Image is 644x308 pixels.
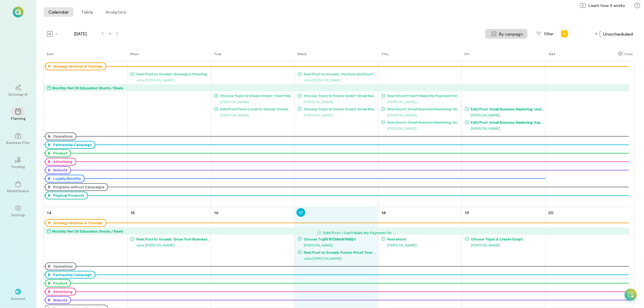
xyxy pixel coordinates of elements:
[8,92,28,97] div: Growegy AI
[302,71,377,76] span: Reel Post to Socials: The Do's and Don'ts of Customer Engagement
[549,51,556,56] div: Sat
[127,51,140,61] a: Monday
[135,71,210,76] span: Reel Post to Socials: Growegy's Planning Feature - Your Business Management and Marketing Tool
[469,237,545,241] span: Choose Topic & Create Script:
[135,237,210,241] span: Reel Post to Socials: Grow Your Business with AI: Discover Growegy's Tailored Solutions for Small...
[45,192,88,199] div: Physical Products
[45,141,95,149] div: Partnership Campaign
[52,298,67,303] div: Website
[298,255,377,261] div: iuliia.[PERSON_NAME]
[544,31,554,37] span: Filter
[11,212,25,217] div: Settings
[7,104,29,125] a: Planning
[386,93,461,98] span: Reel Shoot:I Can't Make My Payment On Time, What Now?
[45,62,106,70] div: Growegy Webinar & Tutorials
[45,279,71,287] div: Product
[52,151,67,156] div: Product
[129,208,136,217] a: September 15, 2025
[213,208,220,217] a: September 16, 2025
[386,237,461,241] span: Reel shoot:
[45,262,76,270] div: Operations
[45,158,76,166] div: Advertising
[52,64,103,69] div: Growegy Webinar & Tutorials
[302,237,377,241] span: Choose Topic & Create Script:
[386,106,461,111] span: Reel shoot: Small Business Marketing: Understanding Your Core Audience
[52,168,67,173] div: Website
[462,50,545,207] td: September 12, 2025
[322,230,397,235] span: Edit/Post: I Can't Make My Payment On Time, What Now?
[45,183,108,191] div: Programs without Campaigns
[499,31,523,37] span: By campaign
[296,208,305,217] a: September 17, 2025
[547,208,555,217] a: September 20, 2025
[317,236,397,242] div: [PERSON_NAME]
[43,51,55,61] a: Sunday
[45,166,71,174] div: Website
[130,77,210,83] div: iuliia.[PERSON_NAME]
[211,50,295,207] td: September 9, 2025
[214,99,294,105] div: [PERSON_NAME]
[381,125,461,131] div: [PERSON_NAME]
[378,50,462,207] td: September 11, 2025
[45,296,71,304] div: Website
[52,85,123,91] div: Monthly Net 30 Education Shorts / Reels
[6,140,30,145] div: Business Plan
[211,51,223,61] a: Tuesday
[45,271,95,279] div: Partnership Campaign
[52,272,92,277] div: Partnership Campaign
[62,31,99,37] span: [DATE]
[465,112,545,118] div: [PERSON_NAME]
[546,51,557,61] a: Saturday
[218,106,294,111] span: Edit/Post:From Local to Global: Social Media Mastery for Small Business Owners
[386,120,461,125] span: Reel shoot: Small Business Marketing: Expanding Your Reach with Additional Audiences
[545,50,629,207] td: September 13, 2025
[43,7,74,17] button: Calendar
[52,134,73,139] div: Operations
[45,288,76,296] div: Advertising
[617,49,634,58] div: Show columns
[465,51,470,56] div: Fri
[45,149,71,157] div: Product
[214,51,221,56] div: Tue
[46,51,54,56] div: Sun
[7,128,29,150] a: Business Plan
[52,281,67,286] div: Product
[52,221,103,225] div: Growegy Webinar & Tutorials
[76,7,98,17] button: Table
[381,242,461,248] div: [PERSON_NAME]
[52,264,73,269] div: Operations
[46,208,53,217] a: September 14, 2025
[298,77,377,83] div: iuliia.[PERSON_NAME]
[52,142,92,147] div: Partnership Campaign
[465,125,545,131] div: [PERSON_NAME]
[7,176,29,198] a: Marketplace
[7,188,29,193] div: Marketplace
[11,164,25,169] div: Funding
[465,242,545,248] div: [PERSON_NAME]
[298,242,377,248] div: [PERSON_NAME]
[45,132,76,140] div: Operations
[302,93,377,98] span: Choose Topic & Create Script: Small Business Marketing: Understanding Your Core Audience
[464,208,471,217] a: September 19, 2025
[462,51,471,61] a: Friday
[7,80,29,101] a: Growegy AI
[130,51,139,56] div: Mon
[469,106,545,111] span: Edit/Post: Small Business Marketing: Understanding Your Core Audience
[560,29,569,39] div: Add new
[52,185,104,189] div: Programs without Campaigns
[45,175,85,183] div: Loyalty Benefits
[52,228,123,234] div: Monthly Net 30 Education Shorts / Reels
[378,51,390,61] a: Thursday
[298,112,377,118] div: [PERSON_NAME]
[52,289,72,294] div: Advertising
[380,208,387,217] a: September 18, 2025
[381,112,461,118] div: [PERSON_NAME]
[52,159,72,164] div: Advertising
[52,193,84,198] div: Physical Products
[130,242,210,248] div: iuliia.[PERSON_NAME]
[381,99,461,105] div: [PERSON_NAME]
[624,51,633,56] div: View
[594,29,634,39] div: Unscheduled
[588,2,625,8] span: Learn how it works
[214,112,294,118] div: [PERSON_NAME]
